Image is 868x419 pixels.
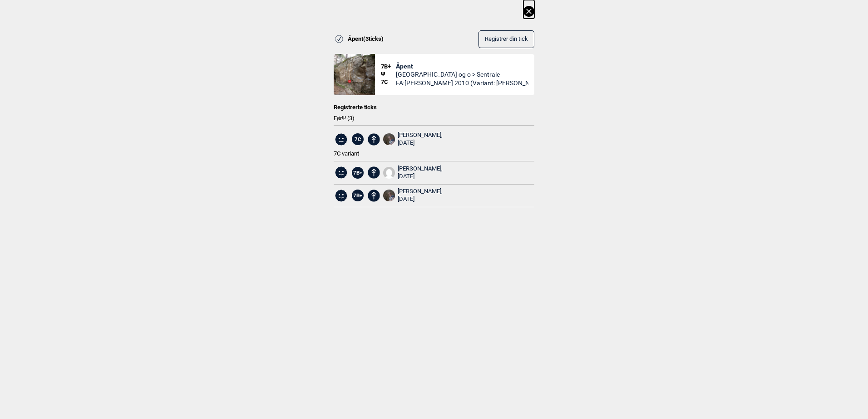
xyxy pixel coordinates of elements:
[383,132,443,147] a: L1050696[PERSON_NAME], [DATE]
[352,167,364,179] span: 7B+
[398,188,443,203] div: [PERSON_NAME],
[383,190,395,201] img: L1050696
[396,62,529,70] span: Åpent
[398,173,443,180] div: [DATE]
[396,79,529,87] span: FA: [PERSON_NAME] 2010 (Variant: [PERSON_NAME] 2012)
[398,132,443,147] div: [PERSON_NAME],
[352,190,364,201] span: 7B+
[478,30,534,48] button: Registrer din tick
[381,78,396,86] span: 7C
[383,133,395,145] img: L1050696
[334,104,534,112] div: Registrerte ticks
[485,36,528,43] span: Registrer din tick
[334,150,359,157] span: 7C variant
[334,115,534,122] span: Før Ψ ( 3 )
[398,195,443,203] div: [DATE]
[383,165,443,180] a: User fallback1[PERSON_NAME], [DATE]
[383,167,395,179] img: User fallback1
[334,54,375,95] img: Apent 201113
[352,133,364,145] span: 7C
[398,139,443,147] div: [DATE]
[348,35,384,43] span: Åpent ( 3 ticks)
[381,54,396,95] div: Ψ
[396,70,529,78] span: [GEOGRAPHIC_DATA] og o > Sentrale
[381,63,396,71] span: 7B+
[383,188,443,203] a: L1050696[PERSON_NAME], [DATE]
[398,165,443,180] div: [PERSON_NAME],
